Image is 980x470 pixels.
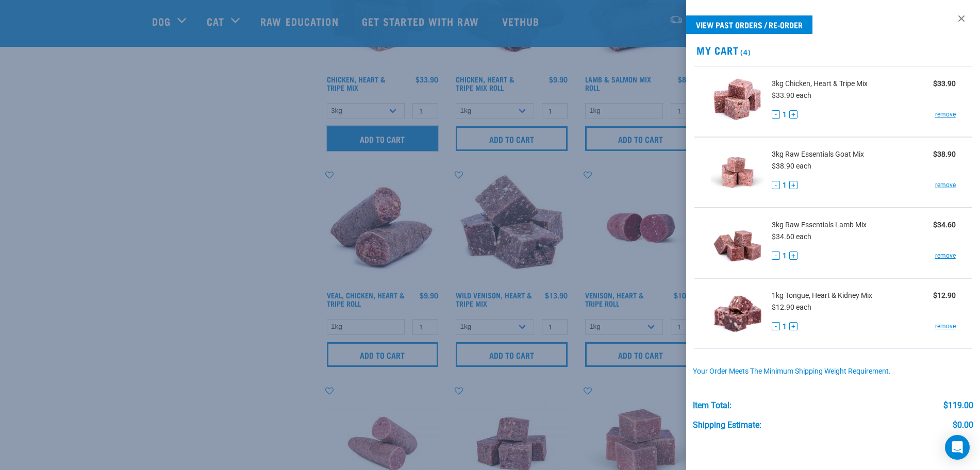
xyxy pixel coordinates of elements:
[772,78,868,89] span: 3kg Chicken, Heart & Tripe Mix
[789,181,798,189] button: +
[933,291,955,299] strong: $12.90
[772,232,811,241] span: $34.60 each
[789,251,798,260] button: +
[772,181,780,189] button: -
[772,162,811,170] span: $38.90 each
[933,79,955,88] strong: $33.90
[772,251,780,260] button: -
[711,146,764,199] img: Raw Essentials Goat Mix
[693,401,732,410] div: Item Total:
[693,367,973,376] div: Your order meets the minimum shipping weight requirement.
[783,109,787,120] span: 1
[783,250,787,261] span: 1
[711,216,764,270] img: Raw Essentials Lamb Mix
[738,50,750,54] span: (4)
[686,15,812,34] a: View past orders / re-order
[945,435,970,460] div: Open Intercom Messenger
[693,421,761,430] div: Shipping Estimate:
[772,290,872,301] span: 1kg Tongue, Heart & Kidney Mix
[935,251,955,260] a: remove
[935,110,955,119] a: remove
[935,322,955,331] a: remove
[935,180,955,190] a: remove
[772,149,864,160] span: 3kg Raw Essentials Goat Mix
[933,221,955,229] strong: $34.60
[772,322,780,330] button: -
[933,150,955,158] strong: $38.90
[783,180,787,191] span: 1
[711,75,764,128] img: Chicken, Heart & Tripe Mix
[711,287,764,340] img: Tongue, Heart & Kidney Mix
[772,110,780,119] button: -
[789,322,798,330] button: +
[943,401,973,410] div: $119.00
[789,110,798,119] button: +
[783,321,787,332] span: 1
[952,421,973,430] div: $0.00
[686,44,980,56] h2: My Cart
[772,303,811,311] span: $12.90 each
[772,220,867,230] span: 3kg Raw Essentials Lamb Mix
[772,91,811,99] span: $33.90 each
